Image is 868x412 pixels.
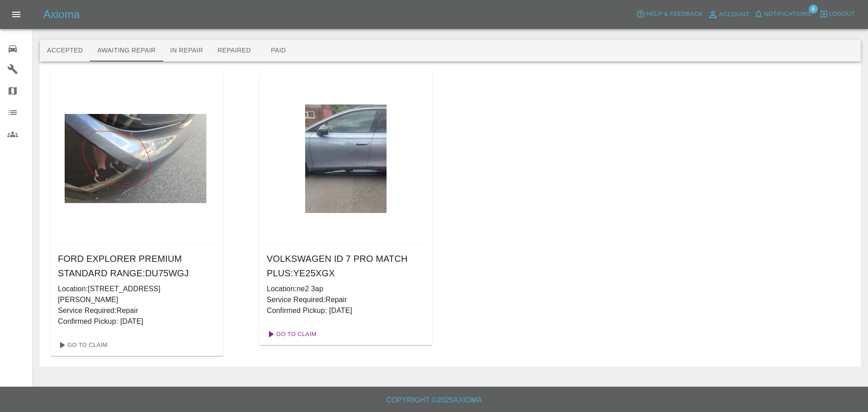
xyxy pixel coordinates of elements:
a: Account [705,7,752,22]
button: Paid [258,40,299,62]
button: Logout [817,7,857,21]
button: Open drawer [5,4,27,25]
p: Confirmed Pickup: [DATE] [267,305,425,316]
span: Logout [829,9,855,19]
span: 6 [809,5,818,14]
p: Location: [STREET_ADDRESS][PERSON_NAME] [58,284,216,305]
span: Help & Feedback [646,9,703,19]
h6: FORD EXPLORER PREMIUM STANDARD RANGE : DU75WGJ [58,251,216,280]
button: Help & Feedback [634,7,705,21]
p: Confirmed Pickup: [DATE] [58,316,216,327]
a: Go To Claim [263,327,319,341]
button: Awaiting Repair [90,40,163,62]
h6: VOLKSWAGEN ID 7 PRO MATCH PLUS : YE25XGX [267,251,425,280]
span: Notifications [764,9,811,19]
p: Service Required: Repair [58,305,216,316]
button: In Repair [163,40,211,62]
h6: Copyright © 2025 Axioma [7,394,861,407]
p: Service Required: Repair [267,294,425,305]
p: Location: ne2 3ap [267,284,425,294]
a: Go To Claim [54,338,110,352]
span: Account [719,9,750,20]
h5: Axioma [43,7,80,22]
button: Accepted [40,40,90,62]
button: Repaired [210,40,258,62]
button: Notifications [752,7,813,21]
